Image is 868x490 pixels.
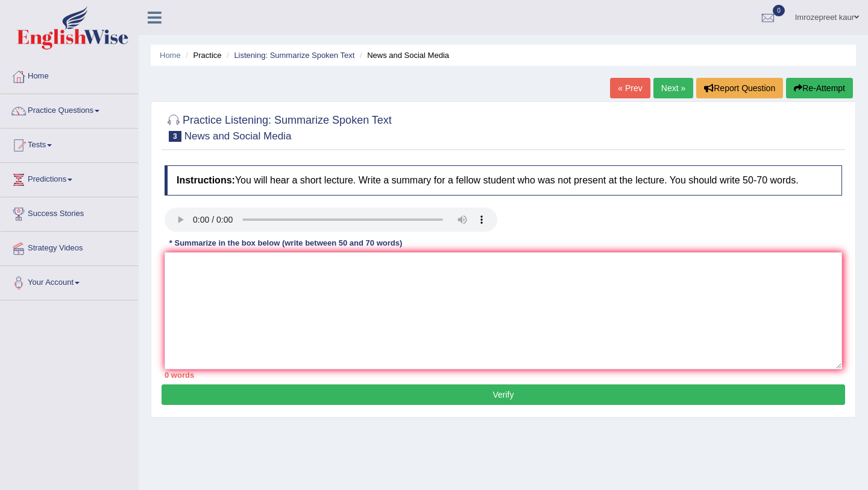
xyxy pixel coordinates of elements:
h4: You will hear a short lecture. Write a summary for a fellow student who was not present at the le... [165,165,842,196]
h2: Practice Listening: Summarize Spoken Text [165,112,392,142]
small: News and Social Media [184,130,292,142]
a: Success Stories [1,197,138,227]
div: 0 words [165,369,842,381]
a: Practice Questions [1,94,138,124]
span: 3 [169,131,181,142]
button: Report Question [696,78,783,98]
b: Instructions: [177,175,235,185]
a: « Prev [610,78,650,98]
a: Next » [653,78,693,98]
li: News and Social Media [357,49,449,61]
a: Strategy Videos [1,232,138,262]
button: Re-Attempt [786,78,853,98]
a: Tests [1,129,138,159]
a: Listening: Summarize Spoken Text [234,51,354,60]
button: Verify [162,384,845,405]
a: Home [1,60,138,90]
a: Home [160,51,181,60]
li: Practice [183,49,221,61]
div: * Summarize in the box below (write between 50 and 70 words) [165,238,407,249]
a: Predictions [1,163,138,193]
span: 0 [773,5,785,16]
a: Your Account [1,266,138,296]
